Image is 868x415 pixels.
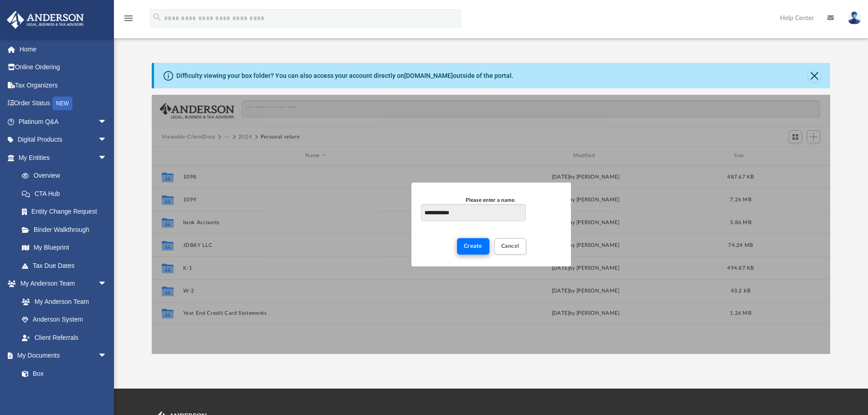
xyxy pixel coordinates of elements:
a: Entity Change Request [13,203,121,221]
span: Create [464,243,483,249]
span: arrow_drop_down [98,131,116,149]
a: Platinum Q&Aarrow_drop_down [6,113,121,131]
a: Anderson System [13,311,116,329]
a: Client Referrals [13,328,116,347]
a: Overview [13,167,121,185]
a: Binder Walkthrough [13,220,121,239]
a: My Documentsarrow_drop_down [6,347,116,365]
a: Tax Due Dates [13,256,121,275]
a: Tax Organizers [6,76,121,94]
a: Online Ordering [6,58,121,77]
span: arrow_drop_down [98,275,116,293]
span: Cancel [501,243,519,249]
div: New Folder [411,182,571,266]
span: arrow_drop_down [98,113,116,131]
a: My Blueprint [13,239,116,257]
button: Create [457,238,489,254]
span: arrow_drop_down [98,347,116,365]
a: [DOMAIN_NAME] [404,72,453,79]
a: CTA Hub [13,184,121,203]
div: NEW [52,97,72,110]
i: search [152,12,162,22]
img: Anderson Advisors Platinum Portal [4,11,87,29]
a: Box [13,364,112,383]
input: Please enter a name. [421,204,525,221]
a: Home [6,40,121,58]
a: My Anderson Team [13,292,112,311]
a: Order StatusNEW [6,94,121,113]
a: menu [123,17,134,24]
a: Meeting Minutes [13,383,116,401]
div: Please enter a name. [421,196,560,205]
img: User Pic [847,11,861,25]
a: My Entitiesarrow_drop_down [6,149,121,167]
div: Difficulty viewing your box folder? You can also access your account directly on outside of the p... [176,71,514,81]
button: Cancel [494,238,526,254]
a: Digital Productsarrow_drop_down [6,131,121,149]
a: My Anderson Teamarrow_drop_down [6,275,116,293]
span: arrow_drop_down [98,149,116,167]
i: menu [123,13,134,24]
button: Close [808,69,821,82]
